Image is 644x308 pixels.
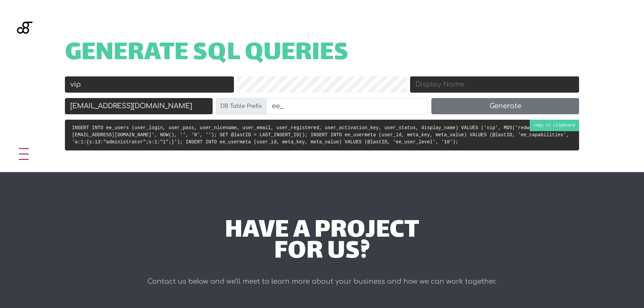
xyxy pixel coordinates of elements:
[65,76,234,93] input: Username
[122,275,522,288] p: Contact us below and we’ll meet to learn more about your business and how we can work together.
[410,76,579,93] input: Display Name
[17,22,32,72] img: Blackgate
[72,125,569,145] code: INSERT INTO ee_users (user_login, user_pass, user_nicename, user_email, user_registered, user_act...
[216,98,266,114] label: DB Table Prefix
[266,98,428,114] input: wp_
[65,98,213,114] input: Email
[122,221,522,263] div: have a project for us?
[431,98,579,114] button: Generate
[65,43,349,64] span: Generate SQL Queries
